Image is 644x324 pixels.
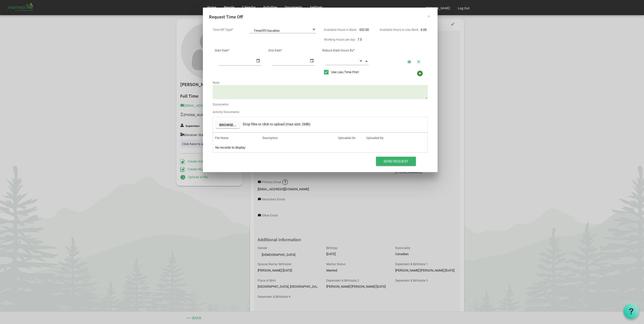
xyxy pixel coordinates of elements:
[376,157,416,166] input: Send Request
[380,28,418,32] label: Available Hours in Lieu Bank
[269,49,282,52] span: End Date
[322,49,355,52] span: Reduce Bank Hours By
[262,136,278,140] span: Description
[364,58,369,64] span: Increment value
[324,38,355,41] label: Working Hours per day
[255,57,261,64] span: select
[359,58,363,64] span: Decrement value
[359,28,369,32] span: -322.00
[243,122,310,126] span: Drop files or click to upload (max size: 2MB)
[309,57,315,64] span: select
[213,143,427,152] td: No records to display
[331,70,359,74] span: Use Lieu Time First
[358,38,362,41] span: 7.5
[415,58,422,65] button: Cancel
[421,28,427,32] span: 0.00
[406,58,413,65] button: Save
[416,69,424,77] div: Add more time to Request
[416,70,424,77] img: add.png
[338,136,356,140] span: Uploaded On
[324,28,356,32] label: Available Hours in Bank
[366,136,384,140] span: Uploaded By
